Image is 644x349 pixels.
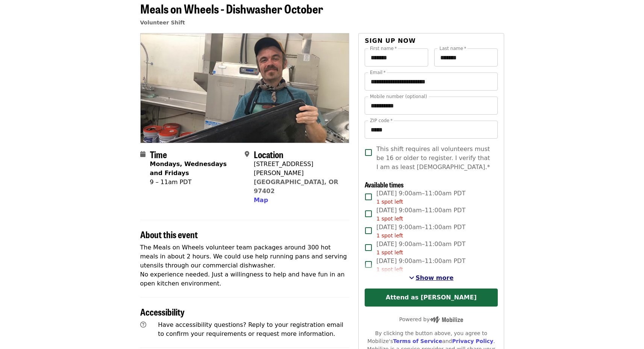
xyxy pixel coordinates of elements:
span: 1 spot left [376,249,403,255]
span: 1 spot left [376,199,403,205]
span: Location [254,148,283,161]
a: [GEOGRAPHIC_DATA], OR 97402 [254,178,338,195]
strong: Mondays, Wednesdays and Fridays [150,160,227,177]
label: First name [370,46,397,51]
div: [STREET_ADDRESS][PERSON_NAME] [254,160,343,178]
a: Volunteer Shift [140,20,185,26]
button: Attend as [PERSON_NAME] [365,289,497,307]
button: See more timeslots [409,273,454,283]
span: [DATE] 9:00am–11:00am PDT [376,240,465,257]
span: Time [150,148,167,161]
span: Map [254,196,268,204]
span: Accessibility [140,305,185,318]
input: Email [365,73,497,91]
i: map-marker-alt icon [245,151,249,158]
a: Privacy Policy [452,338,493,344]
span: Have accessibility questions? Reply to your registration email to confirm your requirements or re... [158,321,343,337]
span: [DATE] 9:00am–11:00am PDT [376,223,465,240]
span: Sign up now [365,37,416,44]
label: Mobile number (optional) [370,94,427,99]
span: Powered by [399,316,463,322]
span: 1 spot left [376,216,403,222]
input: Mobile number (optional) [365,97,497,115]
div: 9 – 11am PDT [150,178,239,187]
label: ZIP code [370,118,392,123]
img: Meals on Wheels - Dishwasher October organized by FOOD For Lane County [141,33,349,142]
input: ZIP code [365,121,497,139]
p: The Meals on Wheels volunteer team packages around 300 hot meals in about 2 hours. We could use h... [140,243,350,288]
span: [DATE] 9:00am–11:00am PDT [376,206,465,223]
input: Last name [434,48,498,66]
button: Map [254,196,268,205]
label: Last name [439,46,466,51]
input: First name [365,48,428,66]
span: 1 spot left [376,266,403,272]
i: question-circle icon [140,321,146,328]
span: About this event [140,228,198,241]
span: Available times [365,180,404,189]
span: Show more [416,274,454,281]
i: calendar icon [140,151,145,158]
span: [DATE] 9:00am–11:00am PDT [376,257,465,273]
span: 1 spot left [376,233,403,239]
span: This shift requires all volunteers must be 16 or older to register. I verify that I am as least [... [376,145,491,172]
label: Email [370,70,386,75]
span: [DATE] 9:00am–11:00am PDT [376,189,465,206]
a: Terms of Service [393,338,442,344]
img: Powered by Mobilize [430,316,463,323]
